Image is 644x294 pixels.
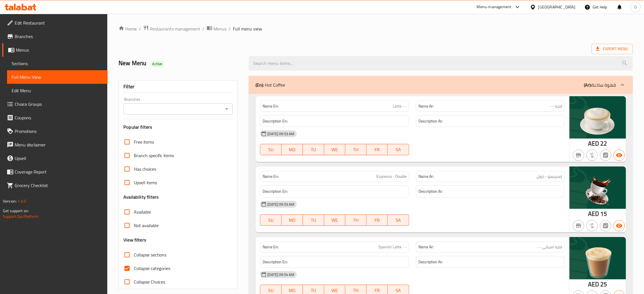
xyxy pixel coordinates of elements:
[263,244,279,250] strong: Name En:
[233,25,262,32] span: Full menu view
[569,166,626,209] img: mmw_638907782714413720
[584,82,616,88] p: قهوة ساخنة
[249,56,633,71] input: search
[600,150,611,161] button: Not has choices
[139,25,141,32] li: /
[591,44,633,54] span: Export Menu
[601,208,607,219] span: 15
[229,25,231,32] li: /
[569,96,626,139] img: mmw_638907783673751339
[263,188,288,195] strong: Description En:
[348,216,364,224] span: TH
[376,174,407,179] span: Espresso - Double
[2,30,108,43] a: Branches
[3,207,29,214] span: Get support on:
[7,84,108,97] a: Edit Menu
[284,216,300,224] span: MO
[263,146,279,154] span: SU
[614,150,625,161] button: Available
[123,237,146,243] h3: View filters
[134,179,157,186] span: Upsell items
[326,216,343,224] span: WE
[123,124,233,130] h3: Popular filters
[303,144,324,155] button: TU
[15,33,103,40] span: Branches
[134,152,174,159] span: Branch specific items
[550,103,562,109] span: لاتيه - -
[378,244,407,250] span: Spanish Latte - -
[348,146,364,154] span: TH
[600,220,611,231] button: Not has choices
[418,244,434,250] strong: Name Ar:
[388,144,409,155] button: SA
[2,152,108,165] a: Upsell
[477,4,512,10] div: Menu-management
[418,118,443,125] strong: Description Ar:
[123,81,233,93] div: Filter
[202,25,204,32] li: /
[2,124,108,138] a: Promotions
[143,25,200,32] a: Restaurants management
[18,198,26,205] span: 1.0.0
[345,144,366,155] button: TH
[388,214,409,226] button: SA
[3,213,39,220] a: Support.OpsPlatform
[260,214,281,226] button: SU
[588,208,599,219] span: AED
[134,265,170,272] span: Collapse categories
[134,278,165,285] span: Collapse Choices
[134,222,159,229] span: Not available
[324,214,345,226] button: WE
[281,214,303,226] button: MO
[537,244,562,250] span: لاتيه اسباني - -
[119,25,633,32] nav: breadcrumb
[213,25,226,32] span: Menus
[366,144,388,155] button: FR
[418,188,443,195] strong: Description Ar:
[15,141,103,148] span: Menu disclaimer
[345,214,366,226] button: TH
[15,168,103,175] span: Coverage Report
[12,87,103,94] span: Edit Menu
[284,146,300,154] span: MO
[15,128,103,135] span: Promotions
[326,146,343,154] span: WE
[2,97,108,111] a: Choice Groups
[601,138,607,149] span: 22
[305,216,322,224] span: TU
[15,155,103,162] span: Upsell
[12,60,103,67] span: Sections
[586,220,598,231] button: Purchased item
[260,144,281,155] button: SU
[601,279,607,290] span: 25
[134,251,166,258] span: Collapse sections
[2,43,108,57] a: Menus
[2,138,108,152] a: Menu disclaimer
[393,103,407,109] span: Latte - -
[249,76,633,94] div: (En): Hot Coffee(Ar):قهوة ساخنة
[614,220,625,231] button: Available
[12,74,103,80] span: Full Menu View
[263,258,288,266] strong: Description En:
[134,139,154,145] span: Free items
[119,25,137,32] a: Home
[2,179,108,192] a: Grocery Checklist
[7,70,108,84] a: Full Menu View
[538,4,575,10] div: [GEOGRAPHIC_DATA]
[573,220,584,231] button: Not branch specific item
[369,146,385,154] span: FR
[119,59,242,67] h2: New Menu
[263,216,279,224] span: SU
[366,214,388,226] button: FR
[573,150,584,161] button: Not branch specific item
[263,118,288,125] strong: Description En:
[263,174,279,179] strong: Name En:
[305,146,322,154] span: TU
[150,60,165,67] div: Active
[223,105,231,113] button: Open
[16,47,103,53] span: Menus
[134,166,156,172] span: Has choices
[303,214,324,226] button: TU
[123,194,159,200] h3: Availability filters
[256,81,264,89] b: (En):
